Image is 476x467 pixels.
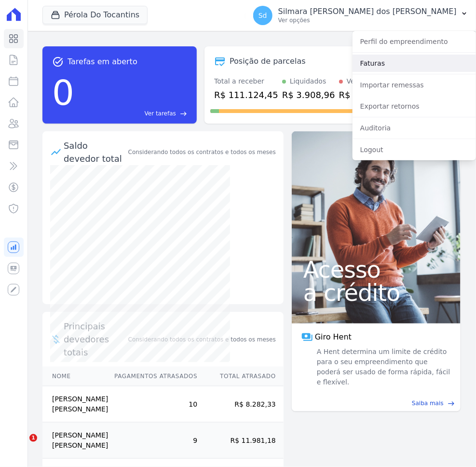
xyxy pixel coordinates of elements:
th: Nome [42,367,112,386]
div: Saldo devedor total [64,139,126,165]
div: R$ 3.908,96 [282,88,335,101]
a: Saiba mais east [298,399,455,408]
td: 9 [112,423,198,459]
div: R$ 111.124,45 [214,88,278,101]
th: Pagamentos Atrasados [112,367,198,386]
div: Total a receber [214,76,278,86]
a: Faturas [353,55,476,72]
span: A Hent determina um limite de crédito para o seu empreendimento que poderá ser usado de forma ráp... [315,347,451,387]
div: R$ 0,00 [339,88,377,101]
div: 0 [52,68,74,118]
p: Ver opções [278,16,457,24]
span: Tarefas em aberto [68,56,137,68]
div: Liquidados [290,76,326,86]
td: [PERSON_NAME] [PERSON_NAME] [42,386,112,423]
a: Auditoria [353,119,476,137]
div: Vencidos [347,76,377,86]
span: Saiba mais [412,399,444,408]
a: Logout [353,141,476,158]
div: Considerando todos os contratos e todos os meses [128,148,276,156]
td: [PERSON_NAME] [PERSON_NAME] [42,423,112,459]
span: Giro Hent [315,331,352,343]
span: east [180,110,187,117]
button: Sd Silmara [PERSON_NAME] dos [PERSON_NAME] Ver opções [245,2,476,29]
a: Importar remessas [353,76,476,94]
iframe: Intercom live chat [10,434,33,457]
span: 1 [29,434,37,442]
a: Perfil do empreendimento [353,33,476,50]
span: east [448,400,455,407]
td: R$ 8.282,33 [198,386,284,423]
p: Silmara [PERSON_NAME] dos [PERSON_NAME] [278,7,457,16]
a: Exportar retornos [353,98,476,115]
th: Total Atrasado [198,367,284,386]
button: Pérola Do Tocantins [42,6,148,24]
a: Ver tarefas east [78,109,187,118]
span: Ver tarefas [145,109,176,118]
td: R$ 11.981,18 [198,423,284,459]
span: a crédito [303,281,449,304]
div: Posição de parcelas [230,56,306,67]
td: 10 [112,386,198,423]
span: Sd [258,12,267,19]
span: task_alt [52,56,64,68]
span: Acesso [303,258,449,281]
